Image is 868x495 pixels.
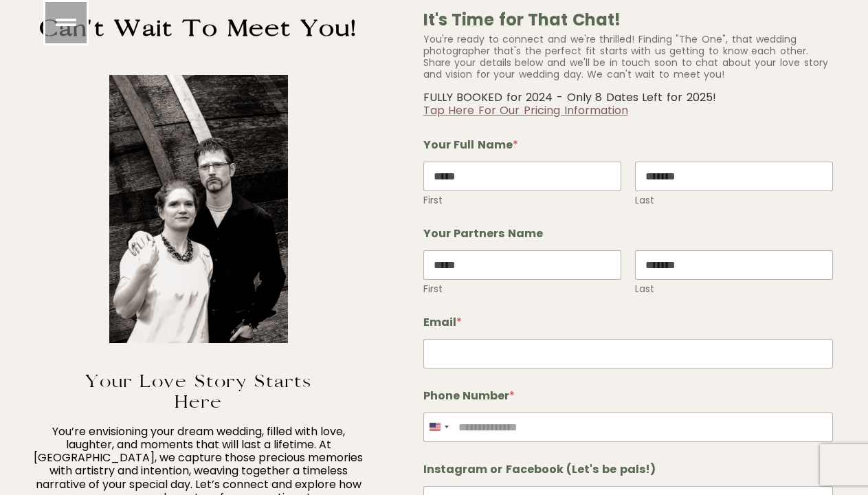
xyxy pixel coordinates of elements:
div: You're ready to connect and we're thrilled! Finding "The One", that wedding photographer that's t... [423,34,834,80]
label: Last [635,195,833,206]
legend: Your Full Name [423,138,518,151]
a: Tap Here For Our Pricing Information [423,102,628,118]
img: Contact 20 [109,75,288,343]
p: FULLY BOOKED for 2024 - Only 8 Dates Left for 2025! [423,91,834,104]
label: First [423,283,621,295]
label: Phone Number [423,389,834,402]
legend: Your Partners Name [423,227,543,240]
label: Last [635,283,833,295]
h3: Your Love Story Starts Here [71,371,326,412]
h2: Can't Wait to Meet You! [39,19,357,39]
label: Email [423,316,834,329]
label: First [423,195,621,206]
label: Instagram or Facebook (Let's be pals!) [423,463,834,476]
button: Selected country [423,412,454,442]
input: Phone Number [423,412,834,442]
